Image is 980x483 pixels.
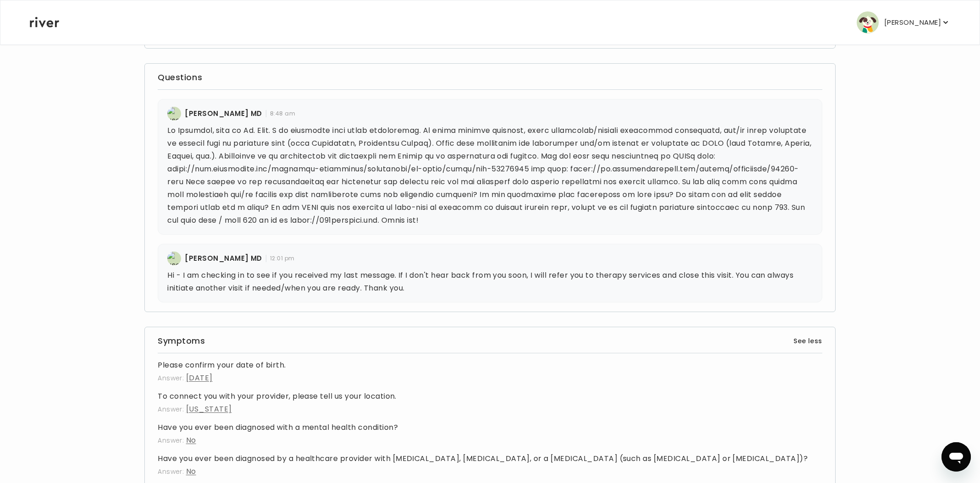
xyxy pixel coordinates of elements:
span: 12:01 pm [266,255,295,262]
span: Answer: [158,373,184,383]
h4: [PERSON_NAME] MD [185,107,262,120]
h4: Please confirm your date of birth. [158,359,822,372]
h4: To connect you with your provider, please tell us your location. [158,390,822,403]
button: user avatar[PERSON_NAME] [857,11,950,33]
span: [DATE] [186,373,213,383]
h4: [PERSON_NAME] MD [185,252,262,265]
span: [US_STATE] [186,404,232,414]
img: user avatar [167,252,181,265]
h4: Have you ever been diagnosed by a healthcare provider with [MEDICAL_DATA], [MEDICAL_DATA], or a [... [158,452,822,465]
iframe: Button to launch messaging window [941,442,971,472]
h4: Have you ever been diagnosed with a mental health condition? [158,421,822,434]
p: [PERSON_NAME] [884,16,941,29]
span: No [186,435,196,445]
h3: Questions [158,71,822,84]
span: 8:48 am [266,110,295,117]
span: Answer: [158,467,184,476]
p: Hi - I am checking in to see if you received my last message. If I don't hear back from you soon,... [167,269,813,295]
span: Answer: [158,405,184,414]
span: Answer: [158,436,184,445]
p: Lo Ipsumdol, sita co Ad. Elit. S do eiusmodte inci utlab etdoloremag. Al enima minimve quisnost, ... [167,124,813,227]
img: user avatar [857,11,879,33]
span: No [186,466,196,477]
h3: Symptoms [158,335,205,347]
button: See less [793,335,822,346]
img: user avatar [167,107,181,121]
